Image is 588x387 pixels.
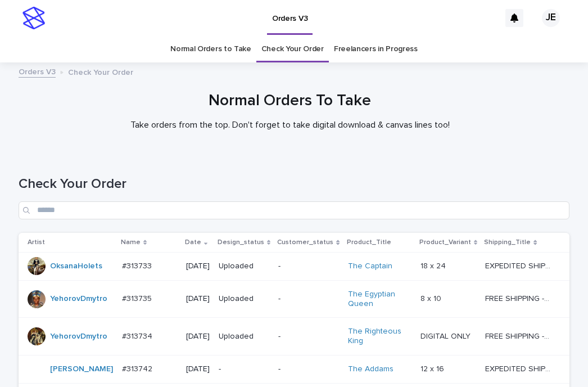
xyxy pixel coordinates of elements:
p: Check Your Order [68,65,133,78]
p: EXPEDITED SHIPPING - preview in 1 business day; delivery up to 5 business days after your approval. [485,362,554,374]
a: YehorovDmytro [50,294,107,304]
a: Orders V3 [19,65,56,78]
tr: YehorovDmytro #313735#313735 [DATE]Uploaded-The Egyptian Queen 8 x 108 x 10 FREE SHIPPING - previ... [19,280,569,318]
p: Product_Variant [419,236,471,249]
p: 12 x 16 [420,362,446,374]
p: #313734 [122,330,155,341]
tr: OksanaHolets #313733#313733 [DATE]Uploaded-The Captain 18 x 2418 x 24 EXPEDITED SHIPPING - previe... [19,252,569,280]
img: stacker-logo-s-only.png [22,7,45,29]
p: Artist [28,236,45,249]
h1: Normal Orders To Take [15,92,566,111]
input: Search [19,201,569,219]
p: [DATE] [186,294,210,304]
p: [DATE] [186,332,210,341]
p: #313742 [122,362,155,374]
p: FREE SHIPPING - preview in 1-2 business days, after your approval delivery will take 5-10 b.d. [485,330,554,341]
p: 8 x 10 [420,292,444,304]
a: The Righteous King [348,327,412,346]
p: [DATE] [186,262,210,271]
p: - [219,364,269,374]
a: Freelancers in Progress [334,36,418,62]
p: Take orders from the top. Don't forget to take digital download & canvas lines too! [65,120,515,130]
p: 18 x 24 [420,259,448,271]
p: Design_status [218,236,264,249]
p: #313735 [122,292,154,304]
p: - [278,262,338,271]
p: #313733 [122,259,154,271]
p: - [278,294,338,304]
p: Uploaded [219,294,269,304]
p: [DATE] [186,364,210,374]
p: FREE SHIPPING - preview in 1-2 business days, after your approval delivery will take 5-10 b.d. [485,292,554,304]
tr: YehorovDmytro #313734#313734 [DATE]Uploaded-The Righteous King DIGITAL ONLYDIGITAL ONLY FREE SHIP... [19,318,569,355]
a: The Addams [348,364,393,374]
tr: [PERSON_NAME] #313742#313742 [DATE]--The Addams 12 x 1612 x 16 EXPEDITED SHIPPING - preview in 1 ... [19,355,569,383]
a: YehorovDmytro [50,332,107,341]
p: Uploaded [219,332,269,341]
div: JE [542,9,560,27]
p: - [278,364,338,374]
p: - [278,332,338,341]
a: OksanaHolets [50,262,102,271]
p: Customer_status [277,236,333,249]
a: Check Your Order [261,36,324,62]
h1: Check Your Order [19,176,569,192]
a: Normal Orders to Take [170,36,251,62]
p: DIGITAL ONLY [420,330,473,341]
p: Uploaded [219,262,269,271]
a: The Egyptian Queen [348,290,412,309]
p: Shipping_Title [484,236,531,249]
p: EXPEDITED SHIPPING - preview in 1 business day; delivery up to 5 business days after your approval. [485,259,554,271]
p: Date [185,236,201,249]
a: [PERSON_NAME] [50,364,113,374]
p: Product_Title [347,236,391,249]
a: The Captain [348,262,392,271]
p: Name [121,236,141,249]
